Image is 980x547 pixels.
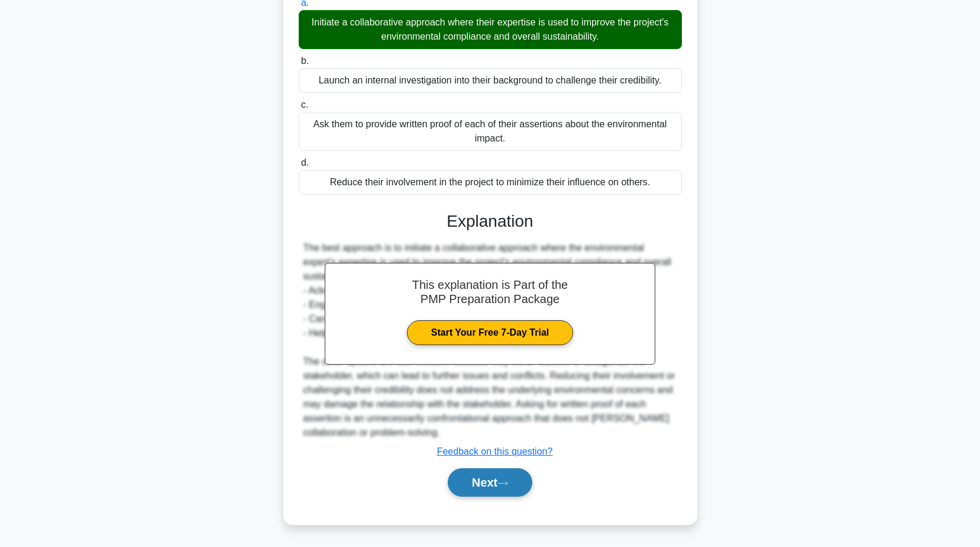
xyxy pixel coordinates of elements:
[448,468,532,497] button: Next
[407,320,573,345] a: Start Your Free 7-Day Trial
[437,446,553,456] a: Feedback on this question?
[306,211,675,231] h3: Explanation
[299,170,682,195] div: Reduce their involvement in the project to minimize their influence on others.
[303,241,677,440] div: The best approach is to initiate a collaborative approach where the environmental expert's expert...
[299,68,682,93] div: Launch an internal investigation into their background to challenge their credibility.
[299,112,682,151] div: Ask them to provide written proof of each of their assertions about the environmental impact.
[301,99,308,110] span: c.
[299,10,682,49] div: Initiate a collaborative approach where their expertise is used to improve the project's environm...
[301,56,309,66] span: b.
[301,157,309,168] span: d.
